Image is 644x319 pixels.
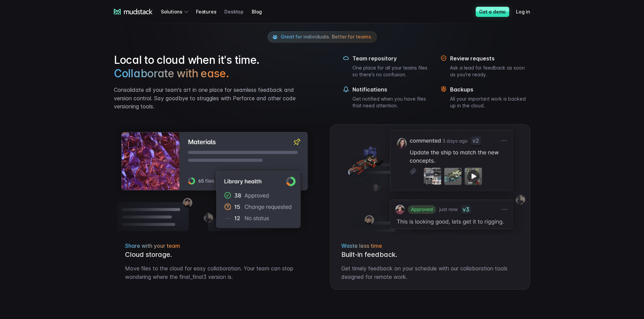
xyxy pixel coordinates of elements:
p: Move files to the cloud for easy collaboration. Your team can stop wondering where the final_fina... [125,264,303,281]
span: Share with your team [125,242,180,249]
span: Last name [113,0,138,6]
a: Log in [516,5,538,18]
h2: Local to cloud when it's time. [114,53,301,80]
p: One place for all your teams files so there's no confusion. [352,64,432,78]
a: Get a demo [476,7,509,17]
h4: Review requests [450,55,530,62]
a: Blog [252,5,270,18]
h4: Backups [450,86,530,93]
span: Art team size [113,56,144,61]
p: Ask a lead for feedback as soon as you're ready. [450,64,530,78]
img: add alt text todo [114,125,314,234]
a: Features [196,5,224,18]
p: Consolidate all your team's art in one place for seamless feedback and version control. Say goodb... [114,86,301,111]
p: Get timely feedback on your schedule with our collaboration tools designed for remote work. [341,264,519,281]
img: add alt text todo [330,125,530,234]
h3: Built-in feedback. [341,250,519,259]
a: Desktop [224,5,252,18]
p: Get notified when you have files that need attention. [352,96,432,109]
h3: Cloud storage. [125,250,303,259]
a: mudstack logo [114,9,153,15]
span: Collaborate with ease. [114,67,229,80]
span: Great for individuals. Better for teams. [281,34,372,39]
p: All your important work is backed up in the cloud. [450,96,530,109]
h4: Notifications [352,86,432,93]
h4: Team repository [352,55,432,62]
input: Work with outsourced artists? [2,123,6,127]
div: Solutions [161,5,191,18]
span: Job title [113,28,131,34]
span: Work with outsourced artists? [8,122,79,128]
span: Waste less time [341,242,382,249]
